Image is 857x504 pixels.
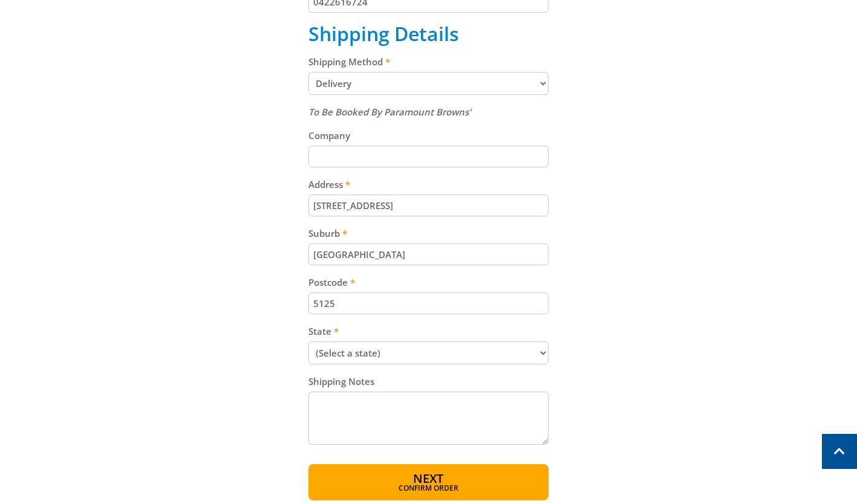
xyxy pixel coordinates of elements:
label: Suburb [308,226,549,241]
span: Next [413,470,443,486]
label: Company [308,128,549,143]
input: Please enter your address. [308,195,549,216]
label: Shipping Method [308,54,549,69]
label: Shipping Notes [308,374,549,389]
label: Address [308,177,549,192]
button: Next Confirm order [308,464,549,500]
span: Confirm order [334,485,523,492]
em: To Be Booked By Paramount Browns' [308,106,471,118]
select: Please select a shipping method. [308,72,549,95]
label: Postcode [308,275,549,289]
input: Please enter your postcode. [308,292,549,314]
input: Please enter your suburb. [308,244,549,265]
label: State [308,324,549,338]
select: Please select your state. [308,341,549,364]
h2: Shipping Details [308,22,549,45]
